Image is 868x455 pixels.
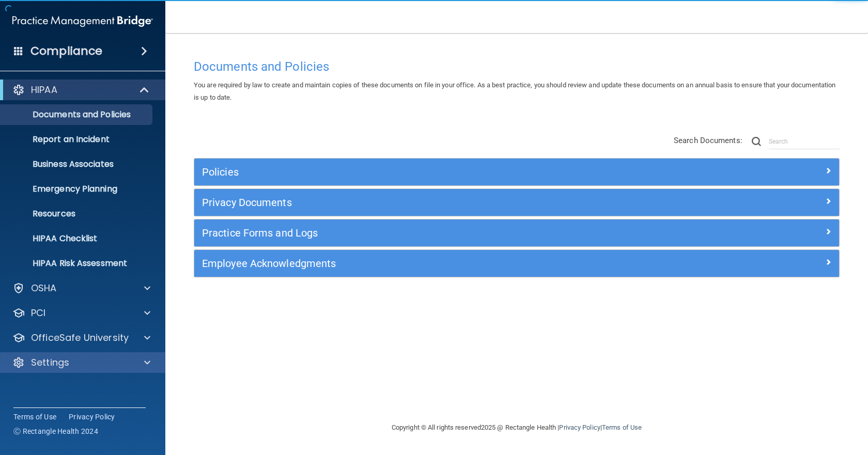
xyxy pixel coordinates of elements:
h5: Practice Forms and Logs [202,227,670,239]
a: OfficeSafe University [12,332,150,344]
span: Ⓒ Rectangle Health 2024 [13,426,98,436]
p: Resources [7,209,148,219]
p: Emergency Planning [7,184,148,194]
a: Privacy Policy [559,423,600,431]
a: Privacy Policy [69,412,115,422]
a: Terms of Use [602,423,642,431]
a: OSHA [12,282,150,294]
p: Business Associates [7,159,148,169]
p: PCI [31,307,45,319]
p: HIPAA Risk Assessment [7,258,148,269]
h5: Employee Acknowledgments [202,258,670,269]
h5: Privacy Documents [202,197,670,208]
div: Copyright © All rights reserved 2025 @ Rectangle Health | | [328,411,705,444]
img: PMB logo [12,11,153,32]
p: Documents and Policies [7,109,148,120]
h5: Policies [202,166,670,178]
a: Privacy Documents [202,194,831,211]
a: Terms of Use [13,412,56,422]
p: HIPAA Checklist [7,233,148,244]
a: Settings [12,356,150,369]
input: Search [769,134,840,149]
img: ic-search.3b580494.png [752,137,761,146]
a: Employee Acknowledgments [202,255,831,272]
h4: Documents and Policies [194,60,840,73]
p: OfficeSafe University [31,332,129,344]
a: PCI [12,307,150,319]
span: You are required by law to create and maintain copies of these documents on file in your office. ... [194,81,835,101]
p: Report an Incident [7,134,148,145]
span: Search Documents: [674,136,742,145]
h4: Compliance [30,44,102,58]
a: Policies [202,164,831,180]
p: HIPAA [31,84,57,96]
a: Practice Forms and Logs [202,225,831,241]
p: Settings [31,356,69,369]
p: OSHA [31,282,57,294]
a: HIPAA [12,84,150,96]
